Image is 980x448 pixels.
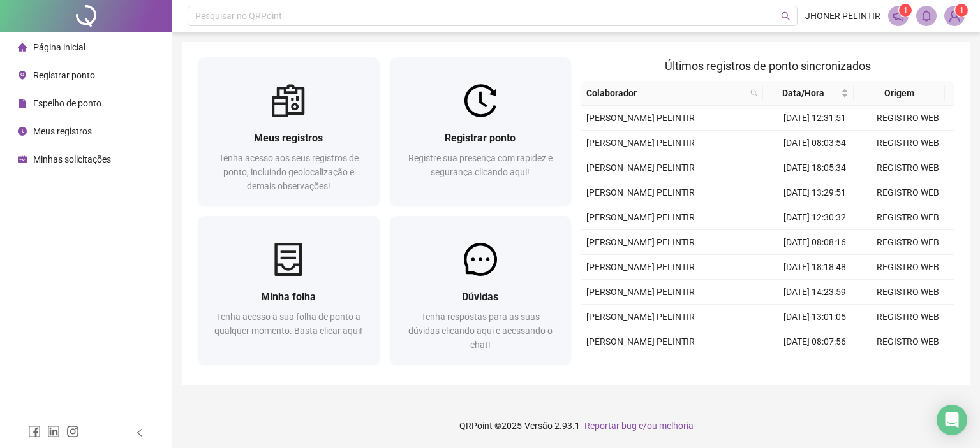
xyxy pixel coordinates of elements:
[586,287,695,297] span: [PERSON_NAME] PELINTIR
[768,180,861,205] td: [DATE] 13:29:51
[955,4,968,17] sup: Atualize o seu contato no menu Meus Dados
[768,86,838,100] span: Data/Hora
[861,305,954,329] td: REGISTRO WEB
[586,312,695,322] span: [PERSON_NAME] PELINTIR
[586,262,695,272] span: [PERSON_NAME] PELINTIR
[408,153,553,177] span: Registre sua presença com rapidez e segurança clicando aqui!
[861,280,954,305] td: REGISTRO WEB
[586,113,695,123] span: [PERSON_NAME] PELINTIR
[18,43,27,52] span: home
[33,126,92,136] span: Meus registros
[861,354,954,379] td: REGISTRO WEB
[18,99,27,108] span: file
[261,291,316,303] span: Minha folha
[586,187,695,198] span: [PERSON_NAME] PELINTIR
[198,216,380,365] a: Minha folhaTenha acesso a sua folha de ponto a qualquer momento. Basta clicar aqui!
[750,89,758,97] span: search
[768,230,861,255] td: [DATE] 08:08:16
[921,10,932,22] span: bell
[768,155,861,180] td: [DATE] 18:05:34
[390,57,572,206] a: Registrar pontoRegistre sua presença com rapidez e segurança clicando aqui!
[66,425,79,438] span: instagram
[33,70,95,80] span: Registrar ponto
[861,255,954,280] td: REGISTRO WEB
[768,131,861,155] td: [DATE] 08:03:54
[135,428,144,437] span: left
[665,59,871,73] span: Últimos registros de ponto sincronizados
[47,425,60,438] span: linkedin
[28,425,41,438] span: facebook
[768,305,861,329] td: [DATE] 13:01:05
[748,83,761,103] span: search
[524,421,553,431] span: Versão
[899,4,912,17] sup: 1
[586,237,695,247] span: [PERSON_NAME] PELINTIR
[861,230,954,255] td: REGISTRO WEB
[861,131,954,155] td: REGISTRO WEB
[854,81,944,106] th: Origem
[805,9,880,23] span: JHONER PELINTIR
[18,127,27,136] span: clock-circle
[861,106,954,131] td: REGISTRO WEB
[768,255,861,280] td: [DATE] 18:18:48
[768,329,861,354] td: [DATE] 08:07:56
[903,6,908,15] span: 1
[445,132,516,144] span: Registrar ponto
[219,153,359,191] span: Tenha acesso aos seus registros de ponto, incluindo geolocalização e demais observações!
[893,10,904,22] span: notification
[462,291,498,303] span: Dúvidas
[861,180,954,205] td: REGISTRO WEB
[33,154,111,164] span: Minhas solicitações
[586,212,695,222] span: [PERSON_NAME] PELINTIR
[937,405,967,435] div: Open Intercom Messenger
[33,42,85,52] span: Página inicial
[781,11,791,21] span: search
[390,216,572,365] a: DúvidasTenha respostas para as suas dúvidas clicando aqui e acessando o chat!
[18,155,27,164] span: schedule
[584,421,694,431] span: Reportar bug e/ou melhoria
[763,81,854,106] th: Data/Hora
[768,354,861,379] td: [DATE] 18:10:51
[214,312,362,336] span: Tenha acesso a sua folha de ponto a qualquer momento. Basta clicar aqui!
[768,280,861,305] td: [DATE] 14:23:59
[586,336,695,347] span: [PERSON_NAME] PELINTIR
[861,205,954,230] td: REGISTRO WEB
[768,205,861,230] td: [DATE] 12:30:32
[198,57,380,206] a: Meus registrosTenha acesso aos seus registros de ponto, incluindo geolocalização e demais observa...
[18,71,27,80] span: environment
[768,106,861,131] td: [DATE] 12:31:51
[33,98,101,108] span: Espelho de ponto
[861,155,954,180] td: REGISTRO WEB
[172,403,980,448] footer: QRPoint © 2025 - 2.93.1 -
[960,6,964,15] span: 1
[408,312,553,350] span: Tenha respostas para as suas dúvidas clicando aqui e acessando o chat!
[861,329,954,354] td: REGISTRO WEB
[586,138,695,148] span: [PERSON_NAME] PELINTIR
[586,163,695,173] span: [PERSON_NAME] PELINTIR
[586,86,745,100] span: Colaborador
[254,132,323,144] span: Meus registros
[945,6,964,25] img: 93776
